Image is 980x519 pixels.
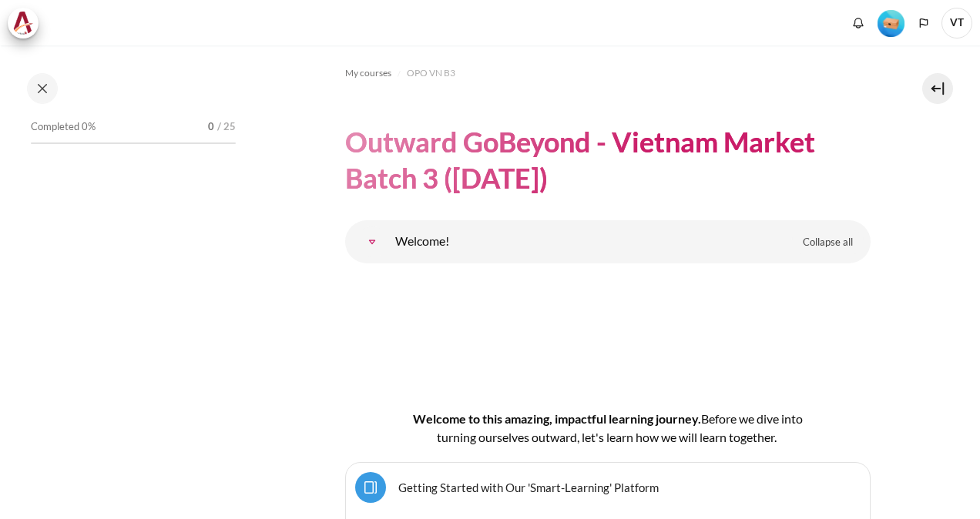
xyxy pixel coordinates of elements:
div: Show notification window with no new notifications [847,12,870,35]
span: OPO VN B3 [407,66,455,80]
img: Architeck [12,12,34,35]
a: Collapse all [791,229,864,256]
span: / 25 [217,119,236,135]
span: My courses [345,66,391,80]
a: User menu [941,8,972,39]
a: Level #1 [871,8,911,37]
button: Languages [912,12,935,35]
span: Completed 0% [31,119,96,135]
h1: Outward GoBeyond - Vietnam Market Batch 3 ([DATE]) [345,124,871,196]
a: Welcome! [357,226,388,257]
nav: Navigation bar [345,61,871,85]
a: Architeck Architeck [8,8,46,39]
a: Getting Started with Our 'Smart-Learning' Platform [398,480,659,494]
a: My courses [345,64,391,82]
span: VT [941,8,972,39]
span: Collapse all [803,235,853,250]
a: OPO VN B3 [407,64,455,82]
span: 0 [208,119,214,135]
span: B [701,411,709,426]
div: Level #1 [878,8,904,37]
img: Level #1 [878,10,904,37]
h4: Welcome to this amazing, impactful learning journey. [394,410,821,447]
